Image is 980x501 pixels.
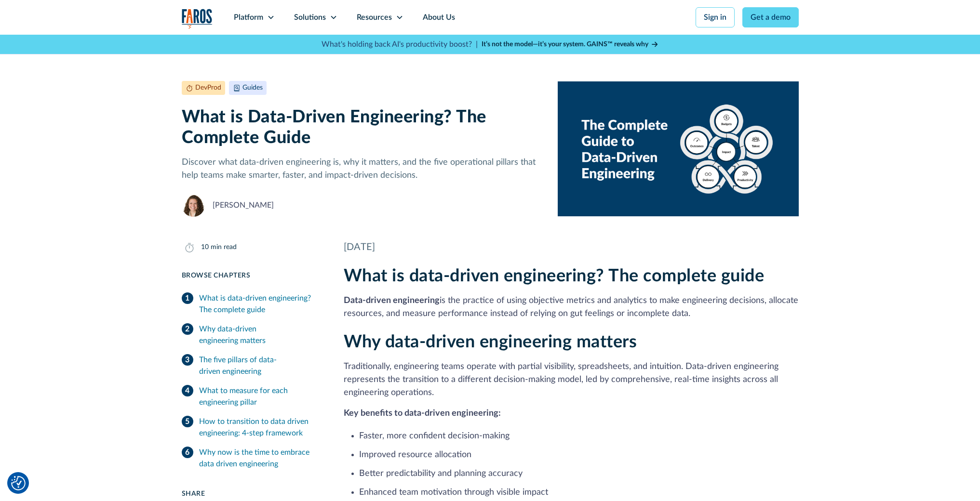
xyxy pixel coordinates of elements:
[182,350,321,381] a: The five pillars of data-driven engineering
[182,194,205,217] img: Neely Dunlap
[195,83,221,93] div: DevProd
[344,240,799,254] div: [DATE]
[211,242,237,252] div: min read
[359,467,799,480] li: Better predictability and planning accuracy
[182,107,543,148] h1: What is Data-Driven Engineering? The Complete Guide
[482,41,648,48] strong: It’s not the model—it’s your system. GAINS™ reveals why
[182,381,321,412] a: What to measure for each engineering pillar
[344,409,501,418] strong: Key benefits to data-driven engineering:
[344,294,799,320] p: is the practice of using objective metrics and analytics to make engineering decisions, allocate ...
[294,12,326,23] div: Solutions
[182,156,543,182] p: Discover what data-driven engineering is, why it matters, and the five operational pillars that h...
[696,7,735,27] a: Sign in
[182,412,321,443] a: How to transition to data driven engineering: 4-step framework
[359,430,799,443] li: Faster, more confident decision-making
[199,292,321,316] div: What is data-driven engineering? The complete guide
[213,199,274,211] div: [PERSON_NAME]
[199,385,321,408] div: What to measure for each engineering pillar
[199,354,321,377] div: The five pillars of data-driven engineering
[359,448,799,461] li: Improved resource allocation
[322,39,478,50] p: What's holding back AI's productivity boost? |
[182,271,321,281] div: Browse Chapters
[357,12,392,23] div: Resources
[344,332,799,353] h2: Why data-driven engineering matters
[344,266,799,287] h2: What is data-driven engineering? The complete guide
[344,296,440,305] strong: Data-driven engineering
[182,489,321,499] div: Share
[201,242,209,252] div: 10
[11,476,26,490] button: Cookie Settings
[482,40,659,50] a: It’s not the model—it’s your system. GAINS™ reveals why
[182,319,321,350] a: Why data-driven engineering matters
[182,9,213,28] img: Logo of the analytics and reporting company Faros.
[199,323,321,346] div: Why data-driven engineering matters
[199,416,321,439] div: How to transition to data driven engineering: 4-step framework
[742,7,799,27] a: Get a demo
[359,486,799,499] li: Enhanced team motivation through visible impact
[182,289,321,319] a: What is data-driven engineering? The complete guide
[234,12,263,23] div: Platform
[182,443,321,474] a: Why now is the time to embrace data driven engineering
[199,447,321,470] div: Why now is the time to embrace data driven engineering
[558,81,798,217] img: Graphic titled 'The Complete Guide to Data-Driven Engineering' showing five pillars around a cent...
[242,83,263,93] div: Guides
[182,9,213,28] a: home
[11,476,26,490] img: Revisit consent button
[344,360,799,399] p: Traditionally, engineering teams operate with partial visibility, spreadsheets, and intuition. Da...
